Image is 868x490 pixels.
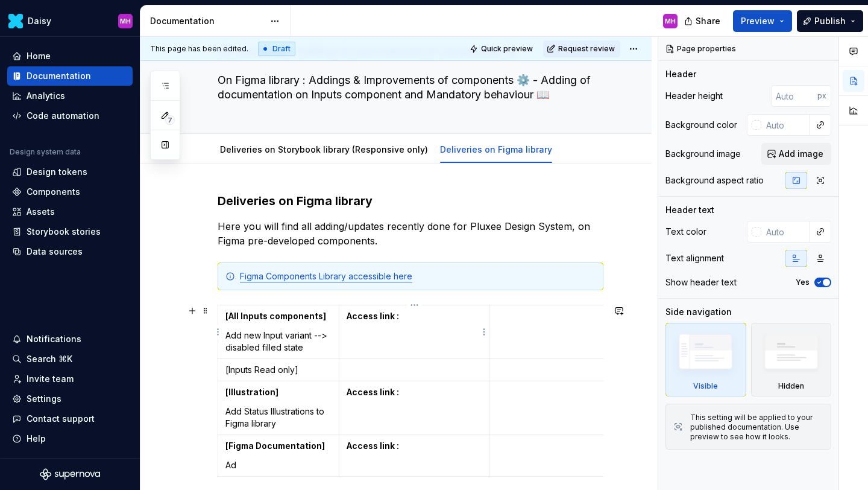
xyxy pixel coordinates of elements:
[435,136,557,162] div: Deliveries on Figma library
[240,271,412,281] a: Figma Components Library accessible here
[7,409,133,428] button: Contact support
[696,15,720,27] span: Share
[150,15,264,27] div: Documentation
[27,246,83,258] div: Data sources
[761,143,831,165] button: Add image
[817,91,826,101] p: px
[27,433,46,445] div: Help
[665,174,764,186] div: Background aspect ratio
[215,136,433,162] div: Deliveries on Storybook library (Responsive only)
[665,276,737,288] div: Show header text
[778,381,804,391] div: Hidden
[220,144,428,154] a: Deliveries on Storybook library (Responsive only)
[665,119,737,131] div: Background color
[7,242,133,261] a: Data sources
[2,8,137,34] button: DaisyMH
[7,222,133,241] a: Storybook stories
[665,16,676,26] div: MH
[779,148,823,160] span: Add image
[10,147,81,157] div: Design system data
[27,393,61,405] div: Settings
[27,353,72,365] div: Search ⌘K
[40,468,100,480] svg: Supernova Logo
[665,323,746,396] div: Visible
[733,10,792,32] button: Preview
[27,70,91,82] div: Documentation
[28,15,51,27] div: Daisy
[771,85,817,107] input: Auto
[258,42,295,56] div: Draft
[225,387,278,397] strong: [Illustration]
[8,14,23,28] img: 8442b5b3-d95e-456d-8131-d61e917d6403.png
[7,86,133,106] a: Analytics
[814,15,846,27] span: Publish
[27,166,87,178] div: Design tokens
[27,110,99,122] div: Code automation
[27,206,55,218] div: Assets
[693,381,718,391] div: Visible
[796,278,810,287] label: Yes
[225,459,332,471] p: Ad
[225,441,325,451] strong: [Figma Documentation]
[7,106,133,126] a: Code automation
[741,15,775,27] span: Preview
[665,252,724,264] div: Text alignment
[761,221,810,243] input: Auto
[543,40,620,57] button: Request review
[466,40,538,57] button: Quick preview
[665,226,706,238] div: Text color
[150,44,248,54] span: This page has been edited.
[7,182,133,202] a: Components
[7,66,133,86] a: Documentation
[347,441,399,451] strong: Access link :
[218,194,373,208] strong: Deliveries on Figma library
[665,306,732,318] div: Side navigation
[225,311,326,321] strong: [All Inputs components]
[7,162,133,182] a: Design tokens
[7,329,133,349] button: Notifications
[7,429,133,448] button: Help
[751,323,832,396] div: Hidden
[7,349,133,369] button: Search ⌘K
[7,46,133,66] a: Home
[225,406,332,430] p: Add Status Illustrations to Figma library
[690,413,823,442] div: This setting will be applied to your published documentation. Use preview to see how it looks.
[665,148,741,160] div: Background image
[27,413,95,425] div: Contact support
[27,50,51,62] div: Home
[665,204,714,216] div: Header text
[27,373,74,385] div: Invite team
[27,90,65,102] div: Analytics
[7,389,133,409] a: Settings
[558,44,615,54] span: Request review
[678,10,728,32] button: Share
[7,202,133,221] a: Assets
[665,90,723,102] div: Header height
[797,10,863,32] button: Publish
[440,144,552,154] a: Deliveries on Figma library
[27,333,81,345] div: Notifications
[218,219,603,248] p: Here you will find all adding/updates recently done for Pluxee Design System, on Figma pre-develo...
[225,329,332,354] p: Add new Input variant --> disabled filled state
[347,387,399,397] strong: Access link :
[761,114,810,136] input: Auto
[7,369,133,389] a: Invite team
[120,16,131,26] div: MH
[165,115,175,125] span: 7
[27,186,80,198] div: Components
[347,311,399,321] strong: Access link :
[215,42,601,104] textarea: On Storybook : Addings & Improvements of components ⚙️ On Figma library : Addings & Improvements ...
[665,68,696,80] div: Header
[27,226,101,238] div: Storybook stories
[225,364,332,376] p: [Inputs Read only]
[481,44,533,54] span: Quick preview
